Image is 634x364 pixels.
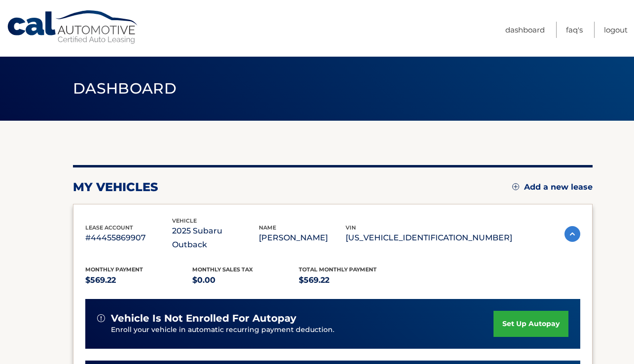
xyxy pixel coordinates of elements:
img: add.svg [512,183,519,190]
a: Add a new lease [512,182,593,192]
img: accordion-active.svg [564,226,580,242]
p: [PERSON_NAME] [259,231,346,245]
span: vin [346,224,356,231]
p: Enroll your vehicle in automatic recurring payment deduction. [111,325,493,335]
span: Total Monthly Payment [299,266,377,273]
span: name [259,224,276,231]
h2: my vehicles [73,180,158,195]
p: $569.22 [299,273,406,287]
p: $0.00 [192,273,299,287]
span: Monthly sales Tax [192,266,253,273]
p: [US_VEHICLE_IDENTIFICATION_NUMBER] [346,231,512,245]
a: set up autopay [493,311,568,337]
p: $569.22 [85,273,192,287]
img: alert-white.svg [97,314,105,322]
a: Dashboard [505,22,545,38]
span: Dashboard [73,79,176,98]
p: #44455869907 [85,231,172,245]
span: vehicle [172,217,197,224]
span: vehicle is not enrolled for autopay [111,312,296,325]
p: 2025 Subaru Outback [172,224,259,252]
a: FAQ's [566,22,583,38]
span: lease account [85,224,133,231]
a: Cal Automotive [6,10,140,45]
span: Monthly Payment [85,266,143,273]
a: Logout [604,22,628,38]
